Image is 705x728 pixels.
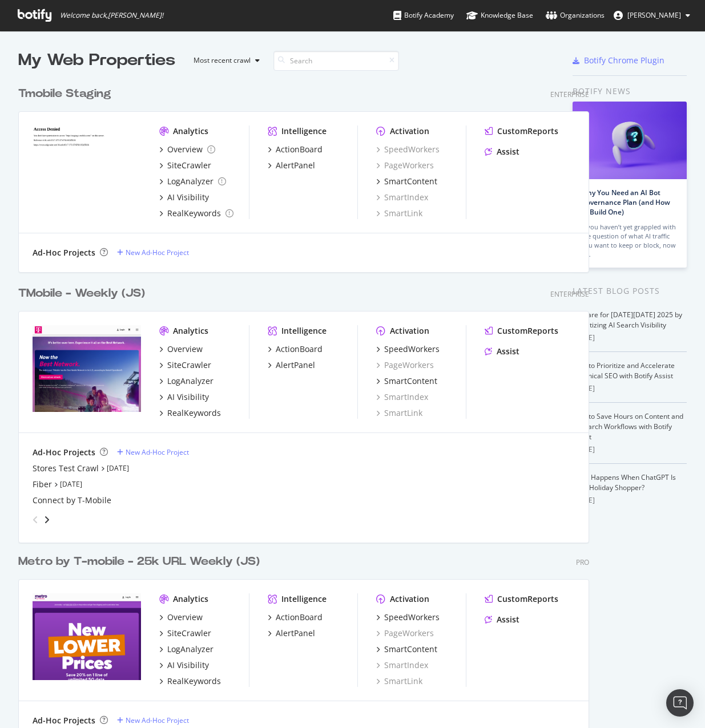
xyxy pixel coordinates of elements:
div: Enterprise [550,90,589,99]
a: PageWorkers [376,359,434,371]
div: AlertPanel [276,359,315,371]
a: Assist [485,346,519,357]
a: PageWorkers [376,160,434,171]
a: Botify Chrome Plugin [573,55,664,66]
div: LogAnalyzer [167,176,213,187]
div: [DATE] [573,495,687,505]
div: ActionBoard [276,144,323,155]
img: Why You Need an AI Bot Governance Plan (and How to Build One) [573,102,687,179]
a: How to Prioritize and Accelerate Technical SEO with Botify Assist [573,361,675,381]
div: SmartIndex [376,660,428,671]
a: RealKeywords [159,208,233,219]
a: Why You Need an AI Bot Governance Plan (and How to Build One) [581,188,670,217]
a: Assist [485,614,519,625]
div: SmartLink [376,407,422,419]
div: Overview [167,343,203,355]
a: SmartContent [376,644,437,655]
a: New Ad-Hoc Project [117,715,189,725]
a: LogAnalyzer [159,644,213,655]
div: ActionBoard [276,343,323,355]
div: Ad-Hoc Projects [33,447,95,458]
a: What Happens When ChatGPT Is Your Holiday Shopper? [573,472,676,492]
div: SmartLink [376,208,422,219]
div: Open Intercom Messenger [666,689,694,717]
div: SmartContent [384,375,437,387]
div: SmartIndex [376,391,428,403]
div: AlertPanel [276,628,315,639]
a: New Ad-Hoc Project [117,248,189,257]
a: SpeedWorkers [376,612,440,623]
a: Prepare for [DATE][DATE] 2025 by Prioritizing AI Search Visibility [573,310,682,330]
div: Analytics [173,126,208,137]
div: New Ad-Hoc Project [126,715,189,725]
a: PageWorkers [376,628,434,639]
div: angle-right [43,514,51,525]
span: Dave Lee [627,10,681,20]
img: tmobilestaging.com [33,126,141,212]
div: SiteCrawler [167,160,211,171]
div: Assist [497,146,519,157]
div: [DATE] [573,333,687,343]
div: Knowledge Base [466,10,533,21]
div: Ad-Hoc Projects [33,247,95,258]
a: AI Visibility [159,391,209,403]
img: metrobyt-mobile.com [33,593,141,680]
a: Overview [159,612,203,623]
input: Search [273,51,399,71]
a: LogAnalyzer [159,176,226,187]
a: Connect by T-Mobile [33,495,111,506]
a: Assist [485,146,519,157]
div: Assist [497,346,519,357]
a: Fiber [33,479,52,490]
div: SmartContent [384,644,437,655]
a: ActionBoard [268,343,323,355]
a: SiteCrawler [159,628,211,639]
div: Tmobile Staging [18,86,111,102]
a: AI Visibility [159,660,209,671]
div: Activation [390,325,429,337]
div: SiteCrawler [167,628,211,639]
div: Overview [167,144,203,155]
a: SiteCrawler [159,160,211,171]
div: Overview [167,612,203,623]
div: Botify Academy [393,10,454,21]
div: Ad-Hoc Projects [33,715,95,726]
div: Analytics [173,593,208,605]
a: SpeedWorkers [376,144,440,155]
div: SpeedWorkers [384,343,440,355]
div: LogAnalyzer [167,644,213,655]
div: TMobile - Weekly (JS) [18,285,145,302]
div: angle-left [28,511,43,529]
div: [DATE] [573,383,687,394]
div: CustomReports [497,325,558,337]
a: [DATE] [107,463,129,473]
a: TMobile - Weekly (JS) [18,285,150,302]
div: CustomReports [497,126,558,137]
div: AlertPanel [276,160,315,171]
div: [DATE] [573,444,687,455]
button: [PERSON_NAME] [605,6,699,25]
div: New Ad-Hoc Project [126,248,189,257]
a: RealKeywords [159,676,221,687]
a: SmartIndex [376,192,428,203]
div: Activation [390,593,429,605]
div: Botify Chrome Plugin [584,55,664,66]
a: Overview [159,144,215,155]
button: Most recent crawl [184,51,264,70]
a: ActionBoard [268,144,323,155]
div: Botify news [573,85,687,98]
div: LogAnalyzer [167,375,213,387]
div: RealKeywords [167,208,221,219]
div: AI Visibility [167,660,209,671]
a: Overview [159,343,203,355]
a: SmartContent [376,176,437,187]
div: My Web Properties [18,49,175,72]
a: CustomReports [485,593,558,605]
a: New Ad-Hoc Project [117,447,189,457]
span: Welcome back, [PERSON_NAME] ! [60,11,163,20]
div: Activation [390,126,429,137]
